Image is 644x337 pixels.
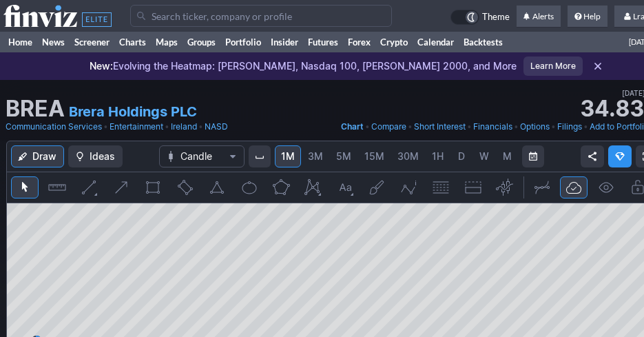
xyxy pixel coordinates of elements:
[496,145,518,167] a: M
[365,120,370,134] span: •
[6,98,65,120] h1: BREA
[6,120,102,134] a: Communication Services
[171,176,198,198] button: Rotated rectangle
[414,120,466,134] a: Short Interest
[551,120,556,134] span: •
[557,121,582,132] span: Filings
[458,150,465,162] span: D
[220,32,266,52] a: Portfolio
[43,176,70,198] button: Measure
[426,145,450,167] a: 1H
[517,6,561,28] a: Alerts
[523,57,583,76] a: Learn More
[450,145,472,167] a: D
[413,32,459,52] a: Calendar
[130,5,392,27] input: Search
[528,176,556,198] button: Drawing mode: Single
[408,120,413,134] span: •
[427,176,455,198] button: Fibonacci retracements
[391,145,425,167] a: 30M
[580,98,644,120] strong: 34.83
[395,176,423,198] button: Elliott waves
[159,145,245,167] button: Chart Type
[11,176,39,198] button: Mouse
[303,32,343,52] a: Futures
[90,59,517,73] p: Evolving the Heatmap: [PERSON_NAME], Nasdaq 100, [PERSON_NAME] 2000, and More
[165,120,169,134] span: •
[568,6,607,28] a: Help
[432,150,444,162] span: 1H
[75,176,103,198] button: Line
[341,120,364,134] a: Chart
[3,32,37,52] a: Home
[371,120,406,134] a: Compare
[139,176,167,198] button: Rectangle
[514,120,519,134] span: •
[302,145,329,167] a: 3M
[171,120,197,134] a: Ireland
[375,32,413,52] a: Crypto
[592,176,619,198] button: Hide drawings
[68,145,123,167] button: Ideas
[397,150,419,162] span: 30M
[459,176,487,198] button: Position
[203,176,231,198] button: Triangle
[491,176,519,198] button: Anchored VWAP
[520,120,550,134] a: Options
[32,150,56,163] span: Draw
[308,150,323,162] span: 3M
[281,150,295,162] span: 1M
[275,145,301,167] a: 1M
[299,176,326,198] button: XABCD
[151,32,183,52] a: Maps
[503,150,512,162] span: M
[336,150,351,162] span: 5M
[583,120,588,134] span: •
[560,176,588,198] button: Drawings Autosave: On
[37,32,70,52] a: News
[522,145,544,167] button: Range
[235,176,262,198] button: Ellipse
[331,176,359,198] button: Text
[107,176,134,198] button: Arrow
[467,120,472,134] span: •
[90,150,115,163] span: Ideas
[114,32,151,52] a: Charts
[69,102,197,121] a: Brera Holdings PLC
[249,145,271,167] button: Interval
[473,145,495,167] a: W
[358,145,391,167] a: 15M
[183,32,220,52] a: Groups
[205,120,228,134] a: NASD
[180,150,223,163] span: Candle
[103,120,108,134] span: •
[482,10,510,25] span: Theme
[364,150,384,162] span: 15M
[11,145,64,167] button: Draw
[343,32,375,52] a: Forex
[70,32,114,52] a: Screener
[90,60,113,72] span: New:
[473,120,512,134] a: Financials
[110,120,163,134] a: Entertainment
[267,176,295,198] button: Polygon
[198,120,203,134] span: •
[459,32,508,52] a: Backtests
[266,32,303,52] a: Insider
[557,120,582,134] a: Filings
[608,145,632,167] button: Explore new features
[330,145,357,167] a: 5M
[479,150,489,162] span: W
[450,10,510,25] a: Theme
[341,121,364,132] span: Chart
[363,176,391,198] button: Brush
